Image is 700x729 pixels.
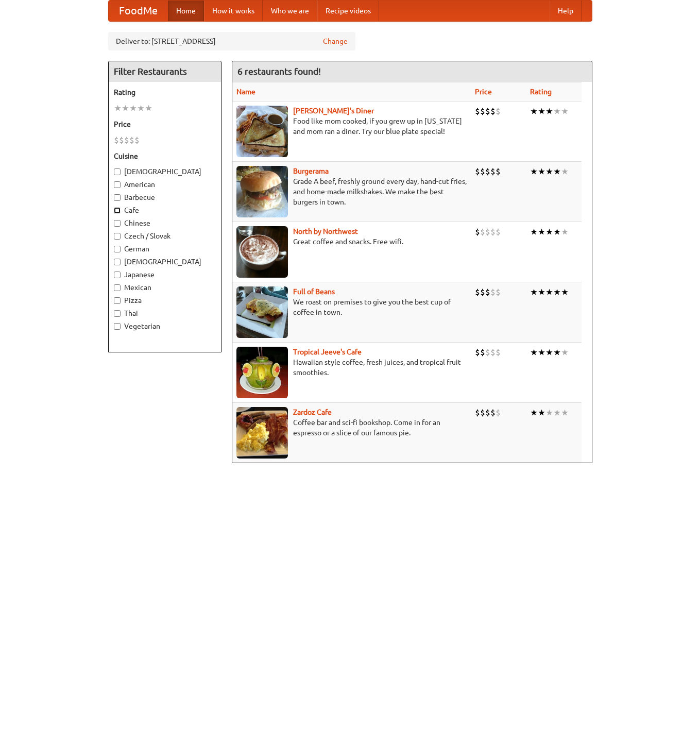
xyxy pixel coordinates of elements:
[236,407,288,459] img: zardoz.jpg
[561,226,569,238] li: ★
[561,286,569,298] li: ★
[530,347,538,358] li: ★
[490,226,496,238] li: $
[114,207,121,214] input: Cafe
[550,1,582,21] a: Help
[134,134,140,146] li: $
[538,226,545,238] li: ★
[236,106,288,157] img: sallys.jpg
[485,166,490,177] li: $
[485,286,490,298] li: $
[496,347,501,358] li: $
[485,226,490,238] li: $
[475,347,480,358] li: $
[496,286,501,298] li: $
[553,347,561,358] li: ★
[263,1,317,21] a: Who we are
[545,226,553,238] li: ★
[114,166,216,177] label: [DEMOGRAPHIC_DATA]
[109,1,168,21] a: FoodMe
[114,218,216,228] label: Chinese
[545,407,553,418] li: ★
[530,226,538,238] li: ★
[114,284,121,291] input: Mexican
[485,106,490,117] li: $
[538,286,545,298] li: ★
[530,166,538,177] li: ★
[236,417,467,438] p: Coffee bar and sci-fi bookshop. Come in for an espresso or a slice of our famous pie.
[109,61,221,82] h4: Filter Restaurants
[236,176,467,207] p: Grade A beef, freshly ground every day, hand-cut fries, and home-made milkshakes. We make the bes...
[323,36,348,46] a: Change
[317,1,379,21] a: Recipe videos
[114,179,216,190] label: American
[475,286,480,298] li: $
[553,286,561,298] li: ★
[475,88,492,96] a: Price
[475,407,480,418] li: $
[114,244,216,254] label: German
[538,347,545,358] li: ★
[490,286,496,298] li: $
[490,106,496,117] li: $
[114,323,121,330] input: Vegetarian
[496,226,501,238] li: $
[114,168,121,175] input: [DEMOGRAPHIC_DATA]
[114,321,216,331] label: Vegetarian
[293,167,329,175] a: Burgerama
[114,310,121,317] input: Thai
[561,347,569,358] li: ★
[114,194,121,201] input: Barbecue
[530,407,538,418] li: ★
[480,347,485,358] li: $
[293,107,374,115] a: [PERSON_NAME]'s Diner
[114,297,121,304] input: Pizza
[236,236,467,247] p: Great coffee and snacks. Free wifi.
[236,286,288,338] img: beans.jpg
[145,103,152,114] li: ★
[114,103,122,114] li: ★
[114,220,121,227] input: Chinese
[561,166,569,177] li: ★
[545,347,553,358] li: ★
[490,166,496,177] li: $
[553,166,561,177] li: ★
[553,226,561,238] li: ★
[236,357,467,378] p: Hawaiian style coffee, fresh juices, and tropical fruit smoothies.
[480,166,485,177] li: $
[530,106,538,117] li: ★
[237,66,321,76] ng-pluralize: 6 restaurants found!
[129,103,137,114] li: ★
[114,231,216,241] label: Czech / Slovak
[545,106,553,117] li: ★
[114,151,216,161] h5: Cuisine
[114,257,216,267] label: [DEMOGRAPHIC_DATA]
[236,347,288,398] img: jeeves.jpg
[553,106,561,117] li: ★
[114,205,216,215] label: Cafe
[496,407,501,418] li: $
[124,134,129,146] li: $
[293,348,362,356] a: Tropical Jeeve's Cafe
[114,246,121,252] input: German
[475,226,480,238] li: $
[480,407,485,418] li: $
[236,166,288,217] img: burgerama.jpg
[293,227,358,235] a: North by Northwest
[553,407,561,418] li: ★
[293,408,332,416] b: Zardoz Cafe
[236,297,467,317] p: We roast on premises to give you the best cup of coffee in town.
[480,106,485,117] li: $
[114,134,119,146] li: $
[530,286,538,298] li: ★
[561,407,569,418] li: ★
[485,407,490,418] li: $
[545,286,553,298] li: ★
[119,134,124,146] li: $
[293,287,335,296] a: Full of Beans
[530,88,552,96] a: Rating
[485,347,490,358] li: $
